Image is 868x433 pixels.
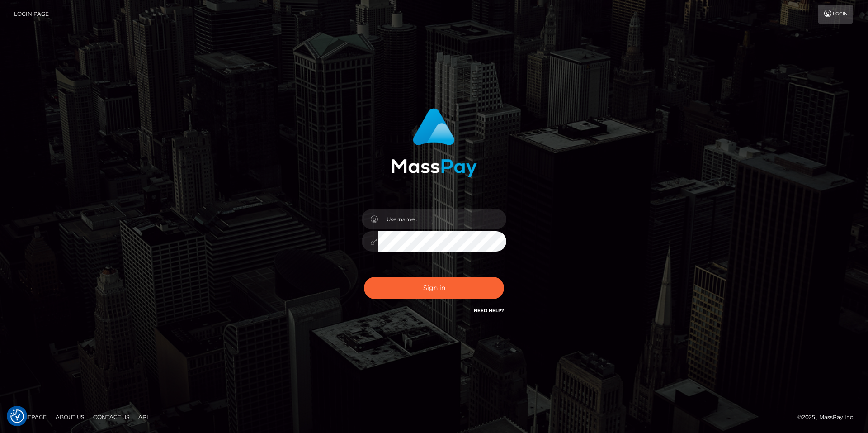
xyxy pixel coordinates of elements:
[90,410,133,424] a: Contact Us
[10,409,24,423] img: Revisit consent button
[818,5,853,24] a: Login
[391,108,477,177] img: MassPay Login
[52,410,88,424] a: About Us
[135,410,152,424] a: API
[378,209,506,229] input: Username...
[797,412,861,422] div: © 2025 , MassPay Inc.
[14,5,49,24] a: Login Page
[10,409,24,423] button: Consent Preferences
[364,277,504,299] button: Sign in
[10,410,50,424] a: Homepage
[474,308,504,314] a: Need Help?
